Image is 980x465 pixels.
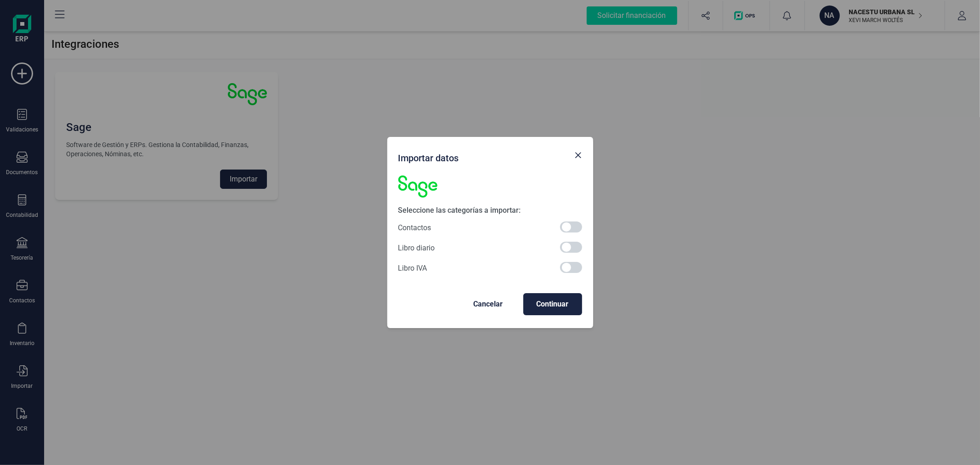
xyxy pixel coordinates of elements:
[398,243,435,254] span: Libro diario
[398,263,427,274] span: Libro IVA
[523,293,582,315] button: Continuar
[398,222,431,233] span: Contactos
[459,293,518,315] button: Cancelar
[398,148,567,164] div: Importar datos
[466,299,510,310] span: Cancelar
[571,148,586,163] button: Close
[398,205,521,216] span: Seleccione las categorías a importar:
[398,176,437,198] img: sage
[531,299,575,310] span: Continuar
